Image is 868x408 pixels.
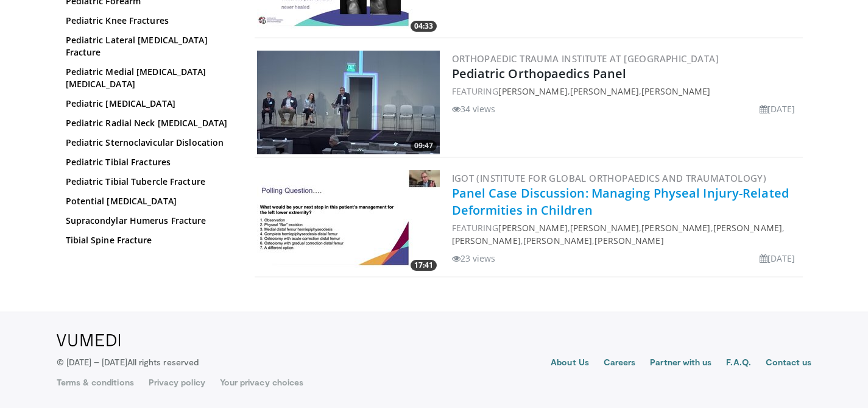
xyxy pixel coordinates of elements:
a: F.A.Q. [726,356,750,371]
a: [PERSON_NAME] [523,235,592,246]
a: Pediatric Tibial Tubercle Fracture [66,176,230,188]
a: 09:47 [257,51,440,154]
img: VuMedi Logo [57,334,121,346]
img: 1510845c-1f30-43ab-af48-34a6b2e6128f.300x170_q85_crop-smart_upscale.jpg [257,170,440,274]
a: [PERSON_NAME] [498,222,567,234]
a: 17:41 [257,170,440,274]
li: [DATE] [760,252,796,265]
span: 04:33 [411,21,437,32]
a: Pediatric [MEDICAL_DATA] [66,98,230,110]
a: Panel Case Discussion: Managing Physeal Injury-Related Deformities in Children [452,185,789,218]
div: FEATURING , , [452,85,800,98]
span: 09:47 [411,140,437,151]
a: Pediatric Lateral [MEDICAL_DATA] Fracture [66,34,230,59]
a: [PERSON_NAME] [641,222,710,234]
a: About Us [551,356,589,371]
a: Contact us [766,356,812,371]
li: [DATE] [760,102,796,115]
a: Terms & conditions [57,376,134,388]
a: [PERSON_NAME] [713,222,782,234]
a: [PERSON_NAME] [641,85,710,97]
p: © [DATE] – [DATE] [57,356,199,368]
a: Pediatric Tibial Fractures [66,156,230,168]
img: 729893d6-c4a7-4119-8c25-580d5a054601.300x170_q85_crop-smart_upscale.jpg [257,51,440,154]
a: Your privacy choices [220,376,303,388]
li: 23 views [452,252,496,265]
div: FEATURING , , , , , , [452,221,800,247]
a: Partner with us [650,356,711,371]
li: 34 views [452,102,496,115]
a: Orthopaedic Trauma Institute at [GEOGRAPHIC_DATA] [452,52,719,65]
a: [PERSON_NAME] [498,85,567,97]
a: Careers [604,356,636,371]
a: Pediatric Orthopaedics Panel [452,65,627,82]
a: Tibial Spine Fracture [66,234,230,246]
a: IGOT (Institute for Global Orthopaedics and Traumatology) [452,172,767,184]
a: Pediatric Radial Neck [MEDICAL_DATA] [66,117,230,129]
a: Privacy policy [149,376,205,388]
span: 17:41 [411,260,437,271]
a: Supracondylar Humerus Fracture [66,215,230,227]
a: [PERSON_NAME] [570,85,639,97]
a: Pediatric Sternoclavicular Dislocation [66,137,230,149]
a: Pediatric Medial [MEDICAL_DATA] [MEDICAL_DATA] [66,66,230,90]
a: [PERSON_NAME] [570,222,639,234]
a: Pediatric Knee Fractures [66,15,230,27]
span: All rights reserved [127,357,199,367]
a: [PERSON_NAME] [452,235,521,246]
a: [PERSON_NAME] [595,235,663,246]
a: Potential [MEDICAL_DATA] [66,195,230,207]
